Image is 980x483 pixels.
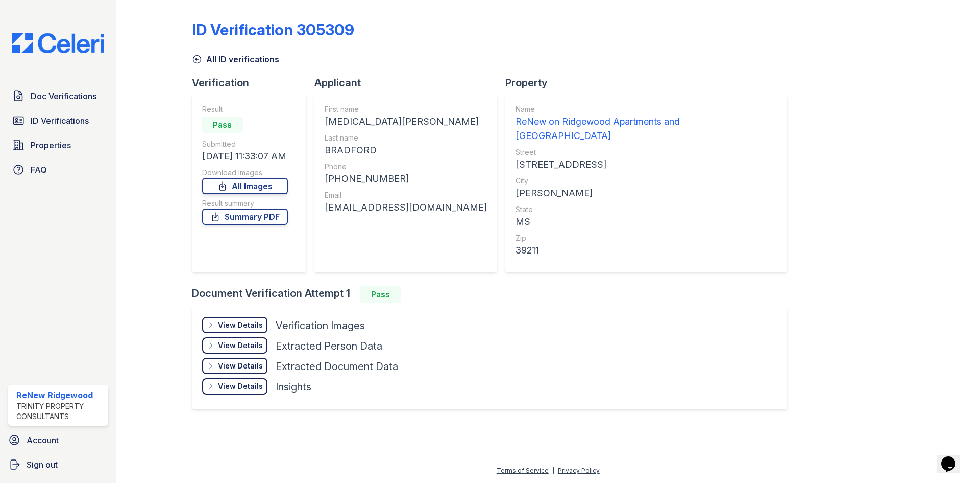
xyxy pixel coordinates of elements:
div: BRADFORD [325,143,487,157]
div: [DATE] 11:33:07 AM [202,149,288,164]
div: Submitted [202,139,288,149]
span: Account [27,434,59,446]
a: Account [4,430,112,450]
div: Property [505,76,795,90]
div: View Details [218,361,263,371]
div: Extracted Person Data [276,339,382,353]
span: FAQ [31,164,47,176]
div: City [516,176,777,186]
div: [MEDICAL_DATA][PERSON_NAME] [325,114,487,129]
div: Email [325,190,487,200]
span: ID Verifications [31,114,89,127]
div: 39211 [516,243,777,258]
a: All Images [202,178,288,194]
a: Properties [8,135,108,155]
div: Result summary [202,198,288,209]
div: Phone [325,162,487,172]
div: ReNew on Ridgewood Apartments and [GEOGRAPHIC_DATA] [516,114,777,143]
div: ID Verification 305309 [192,20,354,39]
a: ID Verifications [8,110,108,131]
iframe: chat widget [937,442,970,473]
a: FAQ [8,159,108,180]
div: ReNew Ridgewood [16,389,104,401]
div: First name [325,104,487,114]
div: Applicant [314,76,505,90]
div: MS [516,215,777,229]
div: Name [516,104,777,114]
div: [STREET_ADDRESS] [516,157,777,172]
a: Summary PDF [202,209,288,225]
div: Pass [360,286,401,303]
span: Sign out [27,458,58,471]
div: View Details [218,320,263,330]
div: State [516,204,777,215]
div: Trinity Property Consultants [16,401,104,422]
div: Last name [325,133,487,143]
span: Properties [31,139,71,151]
a: Doc Verifications [8,86,108,106]
a: All ID verifications [192,53,279,65]
div: Street [516,147,777,157]
div: | [552,467,554,474]
div: View Details [218,381,263,392]
div: Result [202,104,288,114]
div: Verification Images [276,318,365,333]
img: CE_Logo_Blue-a8612792a0a2168367f1c8372b55b34899dd931a85d93a1a3d3e32e68fde9ad4.png [4,33,112,53]
div: Pass [202,117,243,133]
span: Doc Verifications [31,90,96,102]
div: Insights [276,380,311,394]
a: Terms of Service [497,467,549,474]
div: [EMAIL_ADDRESS][DOMAIN_NAME] [325,200,487,215]
div: [PHONE_NUMBER] [325,172,487,186]
div: Document Verification Attempt 1 [192,286,795,303]
div: View Details [218,340,263,351]
div: Zip [516,233,777,243]
div: Download Images [202,168,288,178]
div: Verification [192,76,314,90]
a: Name ReNew on Ridgewood Apartments and [GEOGRAPHIC_DATA] [516,104,777,143]
div: [PERSON_NAME] [516,186,777,200]
div: Extracted Document Data [276,359,398,374]
a: Sign out [4,454,112,475]
a: Privacy Policy [558,467,600,474]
